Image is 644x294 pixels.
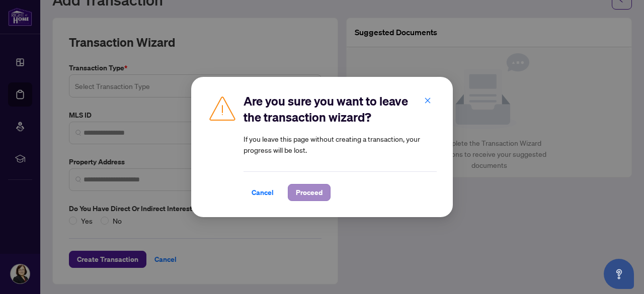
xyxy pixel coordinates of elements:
[424,97,431,104] span: close
[244,133,437,155] article: If you leave this page without creating a transaction, your progress will be lost.
[244,93,437,125] h2: Are you sure you want to leave the transaction wizard?
[288,184,331,201] button: Proceed
[244,184,282,201] button: Cancel
[252,184,274,201] span: Cancel
[604,259,634,289] button: Open asap
[296,184,323,201] span: Proceed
